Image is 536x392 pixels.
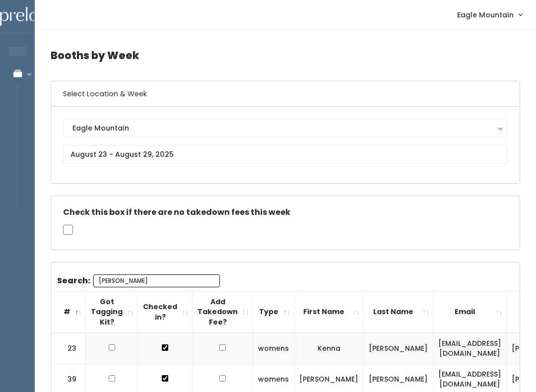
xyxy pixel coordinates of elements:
[93,274,220,287] input: Search:
[86,291,138,332] th: Got Tagging Kit?: activate to sort column ascending
[253,291,294,332] th: Type: activate to sort column ascending
[72,123,498,133] div: Eagle Mountain
[63,208,508,217] h5: Check this box if there are no takedown fees this week
[457,9,514,20] span: Eagle Mountain
[433,333,507,364] td: [EMAIL_ADDRESS][DOMAIN_NAME]
[51,81,520,107] h6: Select Location & Week
[253,333,294,364] td: womens
[51,42,520,69] h4: Booths by Week
[51,291,86,332] th: #: activate to sort column descending
[364,291,433,332] th: Last Name: activate to sort column ascending
[51,333,86,364] td: 23
[57,274,220,287] label: Search:
[294,333,364,364] td: Kenna
[138,291,193,332] th: Checked in?: activate to sort column ascending
[364,333,433,364] td: [PERSON_NAME]
[447,4,532,25] a: Eagle Mountain
[63,145,508,164] input: August 23 - August 29, 2025
[433,291,507,332] th: Email: activate to sort column ascending
[294,291,364,332] th: First Name: activate to sort column ascending
[193,291,253,332] th: Add Takedown Fee?: activate to sort column ascending
[63,119,508,137] button: Eagle Mountain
